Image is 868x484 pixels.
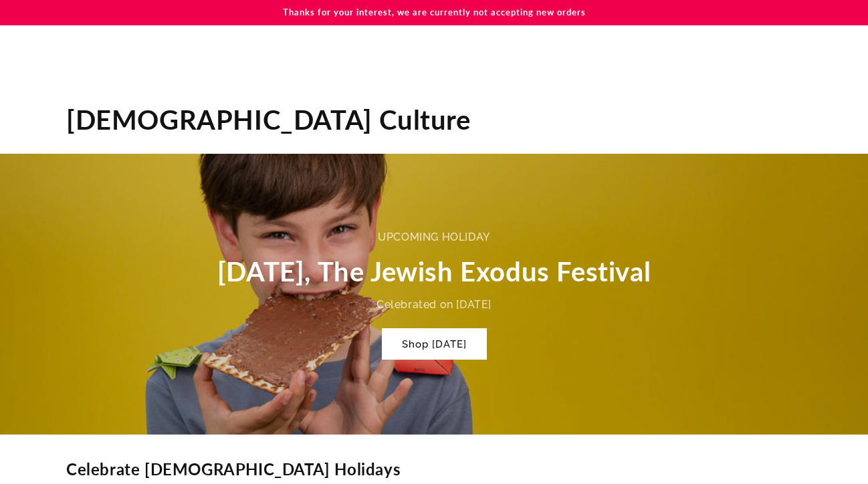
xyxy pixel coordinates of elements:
h2: Celebrate [DEMOGRAPHIC_DATA] Holidays [66,459,401,479]
div: upcoming holiday [217,228,651,247]
a: Shop [DATE] [382,328,487,360]
span: [DATE], The Jewish Exodus Festival [217,255,651,287]
span: Celebrated on [DATE] [376,298,492,311]
h1: [DEMOGRAPHIC_DATA] Culture [66,102,802,137]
